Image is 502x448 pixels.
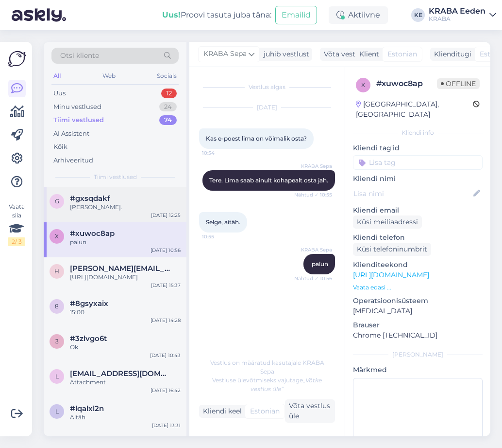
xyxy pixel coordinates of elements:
[70,299,108,308] span: #8gsyxaix
[70,273,181,282] div: [URL][DOMAIN_NAME]
[353,260,483,270] p: Klienditeekond
[387,49,417,59] span: Estonian
[199,406,242,416] div: Kliendi keel
[155,70,179,82] div: Socials
[353,306,483,316] p: [MEDICAL_DATA]
[70,238,181,247] div: palun
[161,89,177,98] div: 12
[151,212,181,219] div: [DATE] 12:25
[285,399,335,423] div: Võta vestlus üle
[53,142,67,152] div: Kõik
[70,229,115,238] span: #xuwoc8ap
[353,320,483,330] p: Brauser
[203,49,247,59] span: KRABA Sepa
[53,115,104,125] div: Tiimi vestlused
[159,115,177,125] div: 74
[162,9,271,21] div: Proovi tasuta juba täna:
[55,233,59,240] span: x
[70,334,107,343] span: #3zlvgo6t
[202,149,238,157] span: 10:54
[199,103,335,112] div: [DATE]
[53,156,93,165] div: Arhiveeritud
[429,7,496,23] a: KRABA EedenKRABA
[411,8,425,22] div: KE
[353,205,483,215] p: Kliendi email
[206,135,307,142] span: Kas e-poest lima on võimalik osta?
[8,50,26,68] img: Askly Logo
[437,78,480,89] span: Offline
[376,78,437,90] div: # xuwoc8ap
[150,352,181,359] div: [DATE] 10:43
[70,308,181,317] div: 15:00
[353,270,429,279] a: [URL][DOMAIN_NAME]
[151,317,181,324] div: [DATE] 14:28
[275,6,317,24] button: Emailid
[210,359,324,375] span: Vestlus on määratud kasutajale KRABA Sepa
[429,7,485,15] div: KRABA Eeden
[53,129,89,139] div: AI Assistent
[206,218,240,226] span: Selge, aitäh.
[70,378,181,387] div: Attachment
[53,89,66,98] div: Uus
[152,422,181,429] div: [DATE] 13:31
[60,51,99,61] span: Otsi kliente
[70,369,171,378] span: liinake125@gmail.com
[260,49,309,59] div: juhib vestlust
[159,102,177,112] div: 24
[250,406,280,416] span: Estonian
[202,233,238,240] span: 10:55
[353,350,483,359] div: [PERSON_NAME]
[353,365,483,375] p: Märkmed
[353,330,483,340] p: Chrome [TECHNICAL_ID]
[70,404,104,413] span: #lqalxl2n
[51,70,63,82] div: All
[355,49,379,59] div: Klient
[353,155,483,170] input: Lisa tag
[353,143,483,153] p: Kliendi tag'id
[312,260,328,268] span: palun
[430,49,471,59] div: Klienditugi
[353,243,431,256] div: Küsi telefoninumbrit
[70,343,181,352] div: Ok
[55,373,59,380] span: l
[353,233,483,243] p: Kliendi telefon
[70,413,181,422] div: Aitäh
[70,264,171,273] span: helena.dreimann@gmail.com
[162,10,181,19] b: Uus!
[55,303,59,310] span: 8
[55,408,59,415] span: l
[361,81,365,89] span: x
[199,83,335,91] div: Vestlus algas
[353,283,483,292] p: Vaata edasi ...
[296,246,332,253] span: KRABA Sepa
[353,174,483,184] p: Kliendi nimi
[353,296,483,306] p: Operatsioonisüsteem
[294,275,332,282] span: Nähtud ✓ 10:56
[212,376,322,393] span: Vestluse ülevõtmiseks vajutage
[70,203,181,212] div: [PERSON_NAME].
[329,6,388,24] div: Aktiivne
[100,70,117,82] div: Web
[353,128,483,137] div: Kliendi info
[55,338,59,345] span: 3
[296,162,332,170] span: KRABA Sepa
[353,215,422,229] div: Küsi meiliaadressi
[151,282,181,289] div: [DATE] 15:37
[356,99,473,120] div: [GEOGRAPHIC_DATA], [GEOGRAPHIC_DATA]
[429,15,485,23] div: KRABA
[70,194,110,203] span: #gxsqdakf
[320,48,381,61] div: Võta vestlus üle
[8,202,25,246] div: Vaata siia
[8,237,25,246] div: 2 / 3
[353,188,471,199] input: Lisa nimi
[209,177,328,184] span: Tere. Lima saab ainult kohapealt osta jah.
[294,191,332,198] span: Nähtud ✓ 10:55
[53,102,101,112] div: Minu vestlused
[151,387,181,394] div: [DATE] 16:42
[55,197,59,205] span: g
[151,247,181,254] div: [DATE] 10:56
[54,268,59,275] span: h
[94,173,137,181] span: Tiimi vestlused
